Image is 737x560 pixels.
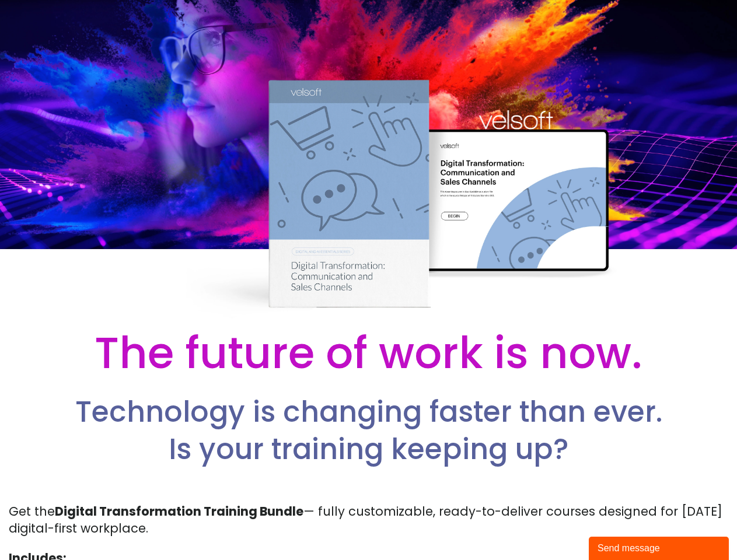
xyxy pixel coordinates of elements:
strong: Digital Transformation Training Bundle [55,503,303,520]
h2: The future of work is now. [37,325,700,381]
iframe: chat widget [589,534,731,560]
h2: Technology is changing faster than ever. Is your training keeping up? [37,394,699,468]
p: Get the — fully customizable, ready-to-deliver courses designed for [DATE] digital-first workplace. [9,503,728,537]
